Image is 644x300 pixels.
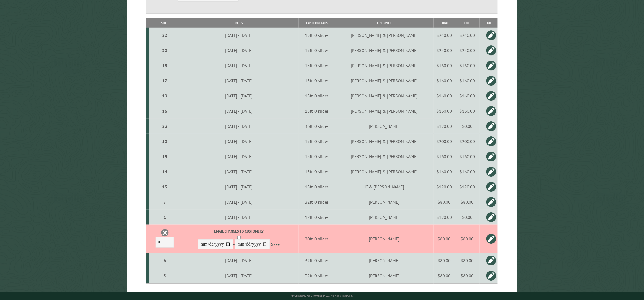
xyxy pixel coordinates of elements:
td: $160.00 [455,58,480,73]
td: 32ft, 0 slides [299,194,335,210]
div: 18 [151,63,178,68]
td: $80.00 [455,225,480,253]
td: $80.00 [434,253,455,268]
td: $240.00 [455,28,480,43]
td: $240.00 [434,43,455,58]
td: [PERSON_NAME] & [PERSON_NAME] [335,164,434,179]
div: [DATE] - [DATE] [180,93,298,99]
div: 16 [151,108,178,114]
div: [DATE] - [DATE] [180,199,298,205]
td: $0.00 [455,210,480,225]
td: [PERSON_NAME] & [PERSON_NAME] [335,73,434,88]
td: [PERSON_NAME] & [PERSON_NAME] [335,149,434,164]
div: [DATE] - [DATE] [180,48,298,53]
div: 7 [151,199,178,205]
div: 13 [151,184,178,190]
th: Dates [179,18,299,28]
label: Email changes to customer? [180,229,298,234]
td: $160.00 [434,88,455,103]
td: 15ft, 0 slides [299,179,335,194]
td: [PERSON_NAME] [335,225,434,253]
th: Camper Details [299,18,335,28]
td: 32ft, 0 slides [299,253,335,268]
td: [PERSON_NAME] [335,119,434,134]
td: [PERSON_NAME] [335,194,434,210]
td: $120.00 [434,119,455,134]
td: $240.00 [455,43,480,58]
div: [DATE] - [DATE] [180,214,298,220]
td: JC & [PERSON_NAME] [335,179,434,194]
div: [DATE] - [DATE] [180,78,298,83]
td: $160.00 [434,164,455,179]
div: 23 [151,123,178,129]
td: 32ft, 0 slides [299,268,335,283]
th: Total [434,18,455,28]
td: [PERSON_NAME] & [PERSON_NAME] [335,134,434,149]
td: [PERSON_NAME] & [PERSON_NAME] [335,43,434,58]
div: [DATE] - [DATE] [180,63,298,68]
td: [PERSON_NAME] & [PERSON_NAME] [335,28,434,43]
div: [DATE] - [DATE] [180,169,298,174]
div: [DATE] - [DATE] [180,154,298,159]
div: [DATE] - [DATE] [180,123,298,129]
th: Customer [335,18,434,28]
td: $80.00 [434,225,455,253]
td: $200.00 [434,134,455,149]
div: [DATE] - [DATE] [180,32,298,38]
td: [PERSON_NAME] [335,210,434,225]
td: $200.00 [455,134,480,149]
td: $160.00 [434,149,455,164]
div: 5 [151,273,178,278]
div: [DATE] - [DATE] [180,258,298,263]
td: 12ft, 0 slides [299,210,335,225]
td: [PERSON_NAME] & [PERSON_NAME] [335,103,434,119]
div: 12 [151,139,178,144]
a: Delete this reservation [161,229,169,237]
td: $160.00 [434,103,455,119]
div: [DATE] - [DATE] [180,184,298,190]
td: [PERSON_NAME] & [PERSON_NAME] [335,88,434,103]
td: 15ft, 0 slides [299,88,335,103]
td: $120.00 [434,210,455,225]
div: 22 [151,32,178,38]
td: 15ft, 0 slides [299,43,335,58]
div: [DATE] - [DATE] [180,273,298,278]
td: $160.00 [455,73,480,88]
td: $160.00 [455,149,480,164]
td: 15ft, 0 slides [299,28,335,43]
th: Edit [480,18,497,28]
td: 15ft, 0 slides [299,149,335,164]
div: 17 [151,78,178,83]
td: 15ft, 0 slides [299,73,335,88]
td: 36ft, 0 slides [299,119,335,134]
div: 19 [151,93,178,99]
td: 15ft, 0 slides [299,164,335,179]
td: [PERSON_NAME] [335,268,434,283]
div: 20 [151,48,178,53]
div: [DATE] - [DATE] [180,108,298,114]
td: [PERSON_NAME] & [PERSON_NAME] [335,58,434,73]
td: 15ft, 0 slides [299,58,335,73]
div: 1 [151,214,178,220]
td: $240.00 [434,28,455,43]
td: 15ft, 0 slides [299,103,335,119]
td: $80.00 [434,194,455,210]
a: Save [271,242,280,247]
td: 15ft, 0 slides [299,134,335,149]
th: Site [149,18,179,28]
div: 6 [151,258,178,263]
td: $160.00 [455,103,480,119]
div: 15 [151,154,178,159]
td: $160.00 [434,58,455,73]
td: $80.00 [434,268,455,283]
td: $160.00 [434,73,455,88]
td: $80.00 [455,253,480,268]
td: $80.00 [455,268,480,283]
td: [PERSON_NAME] [335,253,434,268]
div: [DATE] - [DATE] [180,139,298,144]
td: $120.00 [434,179,455,194]
small: © Campground Commander LLC. All rights reserved. [291,294,353,298]
div: - [180,229,298,251]
td: $80.00 [455,194,480,210]
td: $0.00 [455,119,480,134]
